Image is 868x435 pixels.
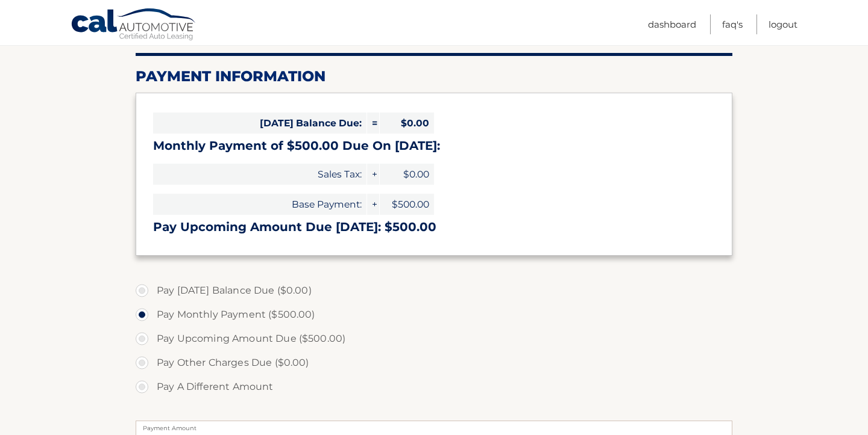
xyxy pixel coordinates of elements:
label: Pay Monthly Payment ($500.00) [136,303,732,327]
a: Dashboard [648,14,696,34]
span: = [367,113,379,134]
h3: Pay Upcoming Amount Due [DATE]: $500.00 [153,220,715,235]
h2: Payment Information [136,67,732,85]
span: + [367,194,379,215]
label: Pay [DATE] Balance Due ($0.00) [136,279,732,303]
label: Pay Upcoming Amount Due ($500.00) [136,327,732,351]
span: $500.00 [380,194,434,215]
label: Pay Other Charges Due ($0.00) [136,351,732,375]
span: Sales Tax: [153,164,366,185]
a: FAQ's [722,14,743,34]
span: + [367,164,379,185]
span: [DATE] Balance Due: [153,113,366,134]
span: $0.00 [380,164,434,185]
label: Payment Amount [136,421,732,430]
a: Cal Automotive [71,8,197,43]
span: $0.00 [380,113,434,134]
label: Pay A Different Amount [136,375,732,399]
span: Base Payment: [153,194,366,215]
a: Logout [769,14,797,34]
h3: Monthly Payment of $500.00 Due On [DATE]: [153,138,715,153]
